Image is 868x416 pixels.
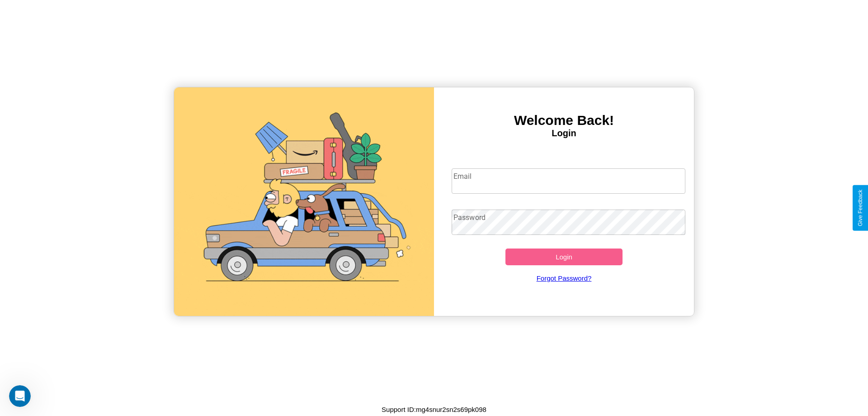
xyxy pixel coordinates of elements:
[857,190,863,226] div: Give Feedback
[9,385,31,407] iframe: Intercom live chat
[447,265,681,291] a: Forgot Password?
[174,87,434,316] img: gif
[434,128,694,139] h4: Login
[505,249,623,265] button: Login
[382,403,486,416] p: Support ID: mg4snur2sn2s69pk098
[434,113,694,128] h3: Welcome Back!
